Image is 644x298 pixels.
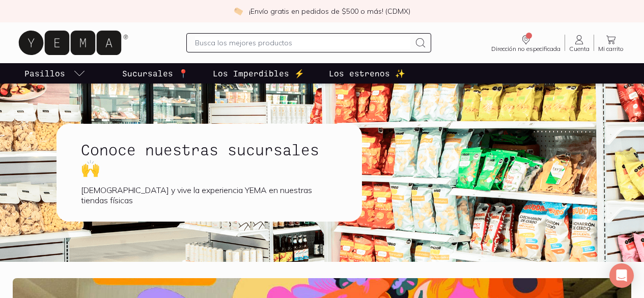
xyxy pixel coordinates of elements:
a: Los Imperdibles ⚡️ [211,63,306,84]
a: pasillo-todos-link [22,63,88,84]
a: Mi carrito [594,34,628,52]
img: check [234,7,243,16]
span: Cuenta [569,46,590,52]
div: Open Intercom Messenger [609,263,634,288]
p: Sucursales 📍 [122,67,188,79]
p: Los Imperdibles ⚡️ [213,67,304,79]
p: Los estrenos ✨ [329,67,405,79]
div: [DEMOGRAPHIC_DATA] y vive la experiencia YEMA en nuestras tiendas físicas [81,185,338,205]
a: Conoce nuestras sucursales 🙌[DEMOGRAPHIC_DATA] y vive la experiencia YEMA en nuestras tiendas fís... [57,124,395,222]
input: Busca los mejores productos [195,37,410,49]
h1: Conoce nuestras sucursales 🙌 [81,140,338,177]
a: Dirección no especificada [487,34,565,52]
a: Los estrenos ✨ [327,63,407,84]
span: Dirección no especificada [491,46,561,52]
a: Sucursales 📍 [120,63,190,84]
p: ¡Envío gratis en pedidos de $500 o más! (CDMX) [249,6,410,16]
a: Cuenta [565,34,594,52]
span: Mi carrito [598,46,624,52]
p: Pasillos [24,67,65,79]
